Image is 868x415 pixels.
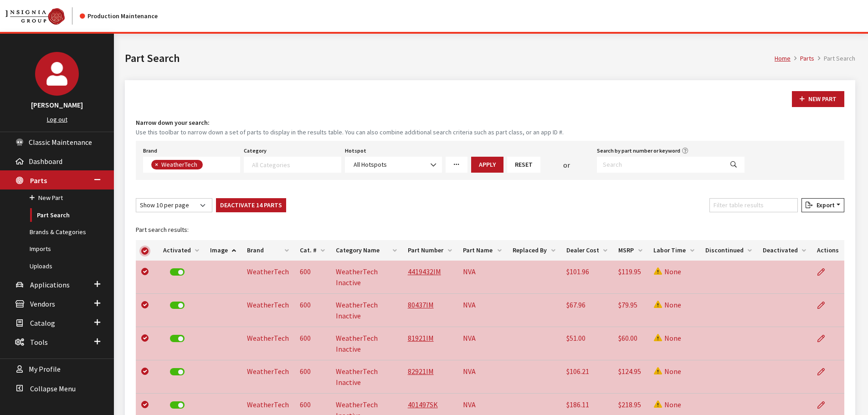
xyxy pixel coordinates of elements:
td: WeatherTech Inactive [330,327,402,360]
label: Search by part number or keyword [597,147,680,155]
td: $119.95 [613,261,648,294]
td: $51.00 [561,327,613,360]
label: Deactivate Part [170,302,185,309]
textarea: Search [205,161,210,169]
span: None [653,300,681,309]
input: Search [597,157,723,173]
a: 80437IM [408,300,434,309]
span: My Profile [29,365,61,374]
button: Apply [471,157,503,173]
label: Deactivate Part [170,268,185,276]
span: Select a Category [244,157,341,173]
li: Parts [791,54,814,63]
span: None [653,400,681,409]
span: Applications [30,280,70,289]
th: Part Number: activate to sort column ascending [402,240,458,261]
th: Labor Time: activate to sort column ascending [648,240,700,261]
h1: Part Search [125,50,775,67]
th: Category Name: activate to sort column ascending [330,240,402,261]
h4: Narrow down your search: [136,118,844,128]
td: $67.96 [561,294,613,327]
th: Part Name: activate to sort column ascending [457,240,507,261]
span: All Hotspots [345,157,442,173]
caption: Part search results: [136,220,844,240]
div: Production Maintenance [80,11,158,21]
th: Actions [812,240,844,261]
a: Home [775,54,791,62]
td: NVA [457,360,507,394]
button: Deactivate 14 Parts [216,198,286,212]
th: Replaced By: activate to sort column ascending [507,240,561,261]
h3: [PERSON_NAME] [9,99,105,110]
span: Dashboard [29,157,62,166]
td: 600 [294,294,330,327]
span: WeatherTech [160,160,200,169]
li: Part Search [814,54,855,63]
li: WeatherTech [151,160,203,169]
td: WeatherTech Inactive [330,360,402,394]
th: Image: activate to sort column ascending [205,240,241,261]
th: Deactivated: activate to sort column ascending [757,240,812,261]
a: Edit Part [817,327,832,350]
th: Brand: activate to sort column ascending [241,240,294,261]
label: Deactivate Part [170,335,185,342]
th: MSRP: activate to sort column ascending [613,240,648,261]
span: All Hotspots [351,160,436,169]
th: Discontinued: activate to sort column ascending [700,240,757,261]
button: Reset [507,157,540,173]
span: None [653,333,681,343]
label: Category [244,147,267,155]
button: Search [723,157,745,173]
td: 600 [294,327,330,360]
a: Edit Part [817,261,832,283]
small: Use this toolbar to narrow down a set of parts to display in the results table. You can also comb... [136,128,844,137]
img: Cheyenne Dorton [35,52,79,96]
span: Collapse Menu [30,384,76,393]
td: $106.21 [561,360,613,394]
label: Deactivate Part [170,401,185,409]
a: Edit Part [817,294,832,317]
a: 401497SK [408,400,438,409]
span: All Hotspots [354,160,387,169]
span: × [155,160,158,169]
label: Deactivate Part [170,368,185,375]
span: Parts [30,176,47,185]
td: WeatherTech Inactive [330,294,402,327]
a: 82921IM [408,367,434,376]
span: Export [813,201,835,209]
div: or [540,159,593,170]
th: Activated: activate to sort column ascending [158,240,205,261]
td: $101.96 [561,261,613,294]
a: Log out [47,115,67,123]
a: More Filters [446,157,467,173]
td: WeatherTech [241,294,294,327]
span: Classic Maintenance [29,138,92,147]
span: Vendors [30,299,55,308]
td: NVA [457,294,507,327]
a: 81921IM [408,333,434,343]
td: WeatherTech [241,360,294,394]
span: Catalog [30,318,55,328]
a: 4419432IM [408,267,441,276]
td: $79.95 [613,294,648,327]
td: 600 [294,360,330,394]
span: None [653,267,681,276]
td: WeatherTech Inactive [330,261,402,294]
span: Select a Brand [143,157,240,173]
img: Catalog Maintenance [5,8,65,25]
input: Filter table results [709,198,798,212]
a: Insignia Group logo [5,7,80,25]
td: $60.00 [613,327,648,360]
th: Cat. #: activate to sort column ascending [294,240,330,261]
td: $124.95 [613,360,648,394]
button: New Part [792,91,844,107]
td: WeatherTech [241,327,294,360]
button: Remove item [151,160,160,169]
span: Tools [30,338,48,347]
td: NVA [457,261,507,294]
td: NVA [457,327,507,360]
label: Brand [143,147,157,155]
label: Hotspot [345,147,366,155]
button: Export [801,198,844,212]
textarea: Search [252,160,340,169]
